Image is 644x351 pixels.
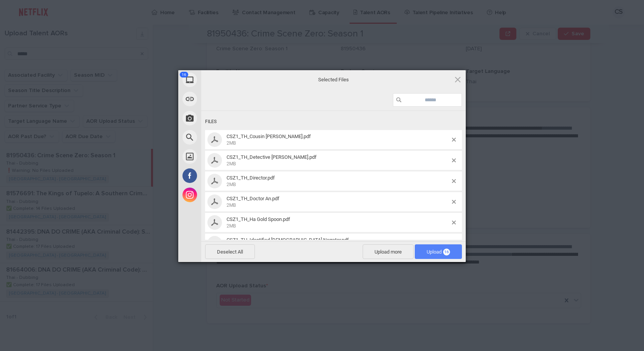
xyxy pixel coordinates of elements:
div: Take Photo [178,109,270,128]
div: My Device [178,70,270,89]
span: Upload [415,244,462,259]
div: Instagram [178,185,270,204]
span: CSZ1_TH_Doctor An.pdf [227,196,279,201]
span: 2MB [227,161,236,166]
span: 16 [180,72,188,77]
div: Unsplash [178,147,270,166]
span: CSZ1_TH_Identified Female Narrator.pdf [224,237,452,250]
span: CSZ1_TH_Detective Jang.pdf [224,154,452,167]
div: Files [205,115,462,129]
span: 2MB [227,182,236,187]
span: CSZ1_TH_Director.pdf [227,175,275,181]
span: CSZ1_TH_Cousin Jang.pdf [224,133,452,146]
span: CSZ1_TH_Identified [DEMOGRAPHIC_DATA] Narrator.pdf [227,237,349,243]
span: 2MB [227,223,236,229]
span: CSZ1_TH_Detective [PERSON_NAME].pdf [227,154,317,160]
span: CSZ1_TH_Director.pdf [224,175,452,188]
span: 2MB [227,203,236,208]
span: Click here or hit ESC to close picker [453,75,462,84]
div: Facebook [178,166,270,185]
div: Web Search [178,128,270,147]
span: CSZ1_TH_Ha Gold Spoon.pdf [224,216,452,229]
span: 2MB [227,140,236,146]
span: CSZ1_TH_Ha Gold Spoon.pdf [227,216,290,222]
div: Link (URL) [178,89,270,109]
span: Selected Files [257,76,410,83]
span: Upload more [363,244,414,259]
span: 16 [443,249,450,255]
span: Deselect All [205,244,255,259]
span: CSZ1_TH_Cousin [PERSON_NAME].pdf [227,133,311,139]
span: Upload [427,249,450,255]
span: CSZ1_TH_Doctor An.pdf [224,196,452,208]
